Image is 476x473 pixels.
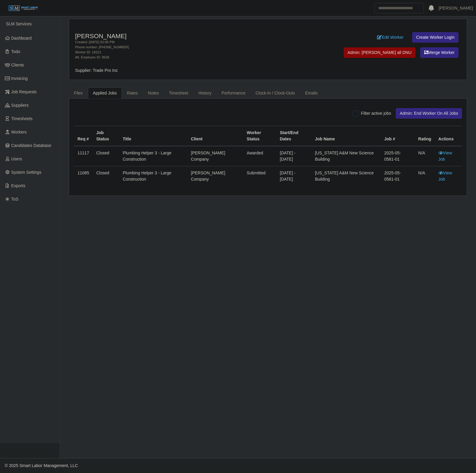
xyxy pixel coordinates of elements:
button: Admin: [PERSON_NAME] all DNU [344,47,415,58]
button: Merge Worker [420,47,458,58]
a: Edit Worker [373,32,407,43]
input: Search [374,3,424,13]
td: 11117 [74,146,93,166]
a: Performance [216,87,250,99]
td: Closed [93,166,119,186]
img: SLM Logo [8,5,38,12]
td: [PERSON_NAME] Company [187,146,243,166]
a: Files [69,87,88,99]
a: View Job [438,170,452,182]
td: N/A [415,146,435,166]
th: Worker Status [243,126,276,146]
a: Clock-In / Clock-Outs [250,87,300,99]
td: 2025-05-0581-01 [381,166,415,186]
div: Alt. Employee ID: 9636 [75,55,296,60]
span: © 2025 Smart Labor Management, LLC [5,463,78,468]
td: [DATE] - [DATE] [276,146,311,166]
td: [US_STATE] A&M New Science Building [311,166,381,186]
td: 11085 [74,166,93,186]
span: Invoicing [11,76,28,81]
td: Closed [93,146,119,166]
span: System Settings [11,170,41,175]
th: Job # [381,126,415,146]
td: N/A [415,166,435,186]
td: [DATE] - [DATE] [276,166,311,186]
h4: [PERSON_NAME] [75,32,296,40]
a: [PERSON_NAME] [439,5,473,11]
span: Suppliers [11,103,29,108]
td: 2025-05-0581-01 [381,146,415,166]
a: History [193,87,217,99]
td: [US_STATE] A&M New Science Building [311,146,381,166]
span: Timesheets [11,116,33,121]
a: Emails [300,87,323,99]
span: SLM Services [6,21,32,26]
td: [PERSON_NAME] Company [187,166,243,186]
span: Workers [11,130,27,134]
span: Job Requests [11,89,37,94]
div: Phone number: [PHONE_NUMBER] [75,45,296,50]
td: Plumbing Helper 3 - Large Construction [119,166,187,186]
button: Admin: End Worker On All Jobs [396,108,462,119]
span: Exports [11,183,25,188]
td: submitted [243,166,276,186]
th: Req # [74,126,93,146]
span: Dashboard [11,36,32,41]
td: Plumbing Helper 3 - Large Construction [119,146,187,166]
th: Start/End Dates [276,126,311,146]
td: awarded [243,146,276,166]
th: Actions [435,126,462,146]
a: Timesheet [164,87,193,99]
a: Rates [122,87,143,99]
span: Candidates Database [11,143,52,148]
th: Job Name [311,126,381,146]
a: Applied Jobs [88,87,122,99]
th: Rating [415,126,435,146]
span: Users [11,156,22,161]
a: Create Worker Login [412,32,458,43]
th: Client [187,126,243,146]
div: Created: [DATE] 02:05 PM [75,40,296,45]
th: Title [119,126,187,146]
a: Notes [143,87,164,99]
span: Filter active jobs [361,111,391,116]
span: ToS [11,197,18,201]
th: Job Status [93,126,119,146]
a: View Job [438,151,452,162]
span: Todo [11,49,20,54]
div: Worker ID: 18221 [75,50,296,55]
span: Clients [11,63,24,67]
span: Supplier: Trade Pro Inc [75,68,118,73]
